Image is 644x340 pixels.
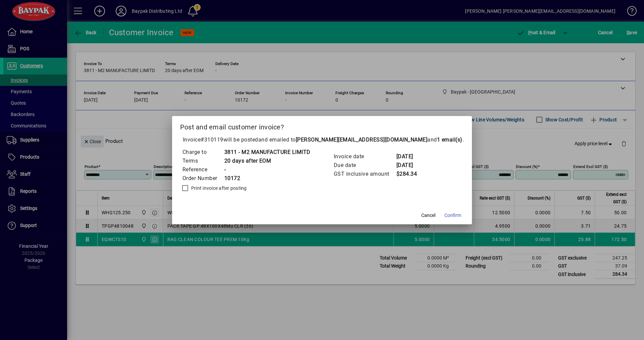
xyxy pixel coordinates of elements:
td: Invoice date [333,152,396,161]
button: Confirm [442,210,464,222]
td: GST inclusive amount [333,170,396,178]
td: $284.34 [396,170,423,178]
td: Terms [182,157,224,165]
b: [PERSON_NAME][EMAIL_ADDRESS][DOMAIN_NAME] [296,136,428,143]
td: Charge to [182,148,224,157]
td: 3811 - M2 MANUFACTURE LIMITD [224,148,311,157]
span: Confirm [444,212,461,219]
td: Reference [182,165,224,174]
span: Cancel [421,212,435,219]
label: Print invoice after posting [190,185,247,191]
td: 20 days after EOM [224,157,311,165]
p: Invoice will be posted . [180,136,464,144]
td: [DATE] [396,152,423,161]
span: and [427,136,463,143]
h2: Post and email customer invoice? [172,116,472,135]
button: Cancel [418,210,439,222]
td: Due date [333,161,396,170]
b: 1 email(s) [437,136,463,143]
td: [DATE] [396,161,423,170]
td: - [224,165,311,174]
td: 10172 [224,174,311,183]
span: and emailed to [258,136,463,143]
td: Order Number [182,174,224,183]
span: #310119 [201,136,223,143]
